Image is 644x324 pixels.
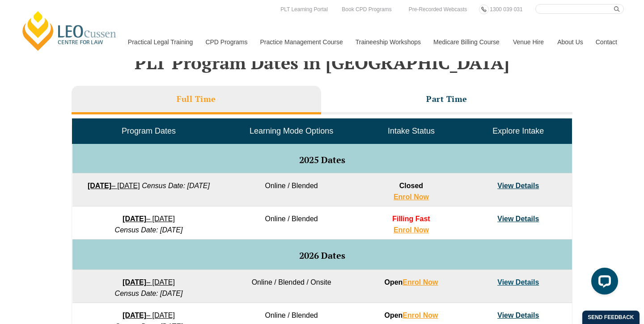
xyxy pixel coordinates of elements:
[299,154,345,166] span: 2025 Dates
[254,23,349,61] a: Practice Management Course
[394,193,429,201] a: Enrol Now
[497,215,539,223] a: View Details
[407,4,470,14] a: Pre-Recorded Webcasts
[394,226,429,234] a: Enrol Now
[402,311,438,319] a: Enrol Now
[392,215,430,223] span: Filling Fast
[349,23,427,61] a: Traineeship Workshops
[399,182,423,189] span: Closed
[123,215,146,223] strong: [DATE]
[497,278,539,286] a: View Details
[551,23,589,61] a: About Us
[88,182,111,189] strong: [DATE]
[497,182,539,189] a: View Details
[250,126,333,135] span: Learning Mode Options
[199,23,253,61] a: CPD Programs
[122,126,176,135] span: Program Dates
[123,278,175,286] a: [DATE]– [DATE]
[492,126,544,135] span: Explore Intake
[225,173,357,206] td: Online / Blended
[142,182,210,189] em: Census Date: [DATE]
[278,4,330,14] a: PLT Learning Portal
[115,226,183,234] em: Census Date: [DATE]
[123,215,175,223] a: [DATE]– [DATE]
[123,278,146,286] strong: [DATE]
[177,94,216,104] h3: Full Time
[584,264,622,302] iframe: LiveChat chat widget
[506,23,551,61] a: Venue Hire
[123,311,146,319] strong: [DATE]
[88,182,140,189] a: [DATE]– [DATE]
[402,278,438,286] a: Enrol Now
[225,270,357,303] td: Online / Blended / Onsite
[384,278,438,286] strong: Open
[67,53,577,72] h2: PLT Program Dates in [GEOGRAPHIC_DATA]
[115,290,183,297] em: Census Date: [DATE]
[589,23,624,61] a: Contact
[123,311,175,319] a: [DATE]– [DATE]
[427,23,506,61] a: Medicare Billing Course
[20,10,119,52] a: [PERSON_NAME] Centre for Law
[426,94,467,104] h3: Part Time
[497,311,539,319] a: View Details
[299,249,345,261] span: 2026 Dates
[490,6,522,13] span: 1300 039 031
[121,23,199,61] a: Practical Legal Training
[388,126,435,135] span: Intake Status
[339,4,394,14] a: Book CPD Programs
[225,206,357,240] td: Online / Blended
[384,311,438,319] strong: Open
[487,4,525,14] a: 1300 039 031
